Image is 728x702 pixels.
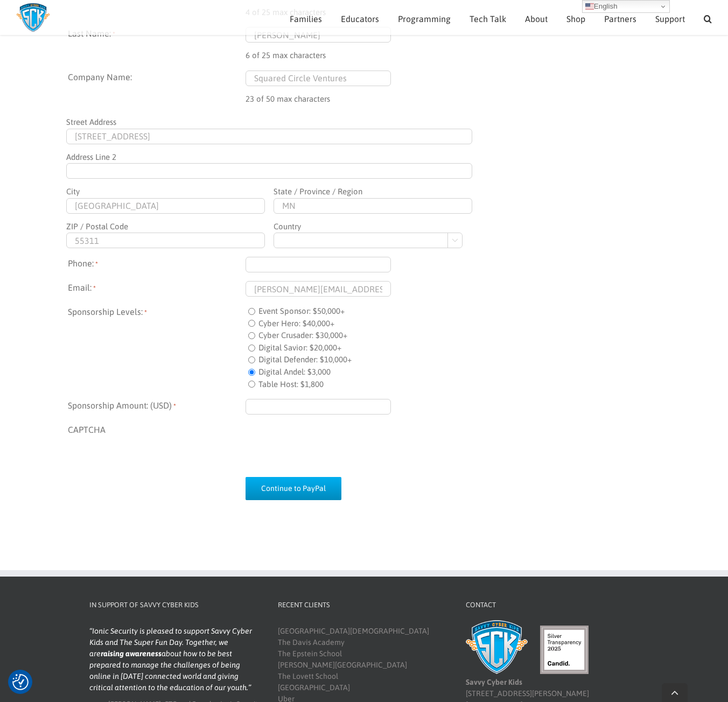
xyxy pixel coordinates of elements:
label: Country [274,218,473,233]
label: Street Address [66,114,473,129]
img: candid-seal-silver-2025.svg [540,626,589,674]
img: Savvy Cyber Kids [466,620,528,674]
label: CAPTCHA [68,423,246,465]
label: Cyber Crusader: $30,000+ [258,329,347,342]
span: About [525,15,548,23]
blockquote: Ionic Security is pleased to support Savvy Cyber Kids and The Super Fun Day. Together, we are abo... [89,626,261,693]
label: Last Name: [68,27,246,62]
legend: Sponsorship Levels: [68,305,246,318]
span: Families [290,15,322,23]
label: Digital Savior: $20,000+ [258,342,341,354]
span: Shop [566,15,585,23]
img: Savvy Cyber Kids Logo [16,3,50,32]
img: Revisit consent button [12,674,29,690]
label: ZIP / Postal Code [66,218,265,233]
span: Partners [604,15,636,23]
label: Address Line 2 [66,149,473,164]
b: Savvy Cyber Kids [466,678,522,686]
label: State / Province / Region [274,183,473,198]
label: Email: [68,281,246,297]
span: Educators [341,15,379,23]
h4: In Support of Savvy Cyber Kids [89,600,261,610]
span: Support [655,15,685,23]
span: Programming [398,15,451,23]
label: Digital Andel: $3,000 [258,366,331,378]
label: Phone: [68,257,246,272]
iframe: reCAPTCHA [246,423,409,465]
span: Tech Talk [470,15,506,23]
label: Event Sponsor: $50,000+ [258,305,345,318]
strong: raising awareness [101,649,162,658]
button: Consent Preferences [12,674,29,690]
div: 6 of 25 max characters [246,43,660,62]
label: Cyber Hero: $40,000+ [258,318,334,330]
h4: Recent Clients [278,600,449,610]
div: 23 of 50 max characters [246,86,660,106]
img: en [585,2,594,11]
label: Sponsorship Amount: (USD) [68,399,246,415]
label: Table Host: $1,800 [258,378,324,391]
label: City [66,183,265,198]
label: Digital Defender: $10,000+ [258,354,352,366]
label: Company Name: [68,71,246,106]
h4: Contact [466,600,637,610]
input: Continue to PayPal [246,477,341,500]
